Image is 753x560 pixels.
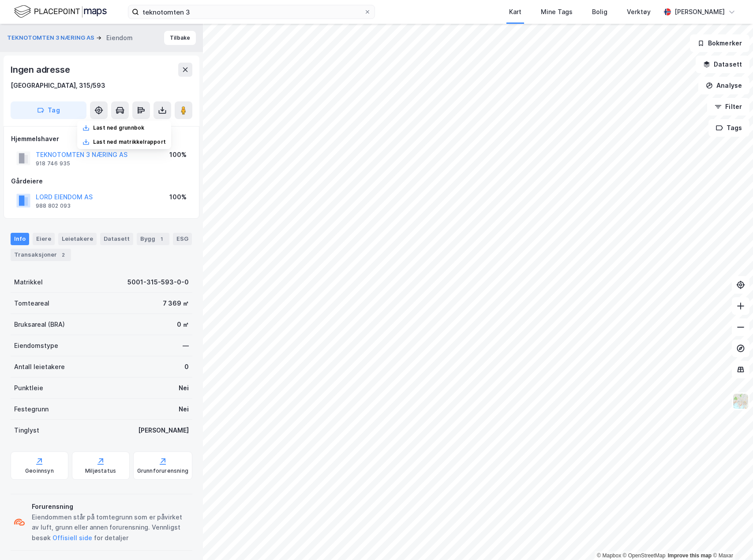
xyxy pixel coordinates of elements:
[139,5,364,19] input: Søk på adresse, matrikkel, gårdeiere, leietakere eller personer
[157,235,166,243] div: 1
[85,467,116,474] div: Miljøstatus
[698,77,749,94] button: Analyse
[709,518,753,560] iframe: Chat Widget
[11,63,71,77] div: Ingen adresse
[11,249,71,261] div: Transaksjoner
[127,277,189,287] div: 5001-315-593-0-0
[184,362,189,372] div: 0
[137,467,188,474] div: Grunnforurensning
[183,340,189,351] div: —
[592,7,607,17] div: Bolig
[32,501,189,512] div: Forurensning
[14,319,65,330] div: Bruksareal (BRA)
[11,80,105,91] div: [GEOGRAPHIC_DATA], 315/593
[14,298,49,309] div: Tomteareal
[179,404,189,414] div: Nei
[58,233,97,245] div: Leietakere
[36,202,71,209] div: 988 802 093
[623,553,666,559] a: OpenStreetMap
[597,553,621,559] a: Mapbox
[179,383,189,393] div: Nei
[11,176,192,187] div: Gårdeiere
[32,512,189,544] div: Eiendommen står på tomtegrunn som er påvirket av luft, grunn eller annen forurensning. Vennligst ...
[100,233,133,245] div: Datasett
[164,31,196,45] button: Tilbake
[36,160,70,167] div: 918 746 935
[509,7,521,17] div: Kart
[93,138,166,146] div: Last ned matrikkelrapport
[668,553,712,559] a: Improve this map
[14,425,39,436] div: Tinglyst
[732,393,749,410] img: Z
[674,7,725,17] div: [PERSON_NAME]
[11,134,192,144] div: Hjemmelshaver
[708,119,749,137] button: Tags
[169,192,187,202] div: 100%
[11,233,29,245] div: Info
[173,233,192,245] div: ESG
[707,98,749,116] button: Filter
[33,233,55,245] div: Eiere
[137,233,169,245] div: Bygg
[627,7,651,17] div: Verktøy
[14,404,49,414] div: Festegrunn
[690,34,749,52] button: Bokmerker
[14,4,107,19] img: logo.f888ab2527a4732fd821a326f86c7f29.svg
[7,34,96,42] button: TEKNOTOMTEN 3 NÆRING AS
[696,56,749,73] button: Datasett
[169,149,187,160] div: 100%
[11,101,86,119] button: Tag
[14,362,65,372] div: Antall leietakere
[14,340,58,351] div: Eiendomstype
[106,33,133,43] div: Eiendom
[59,250,67,259] div: 2
[14,277,43,287] div: Matrikkel
[163,298,189,309] div: 7 369 ㎡
[25,467,54,474] div: Geoinnsyn
[177,319,189,330] div: 0 ㎡
[93,124,144,131] div: Last ned grunnbok
[14,383,43,393] div: Punktleie
[541,7,573,17] div: Mine Tags
[138,425,189,436] div: [PERSON_NAME]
